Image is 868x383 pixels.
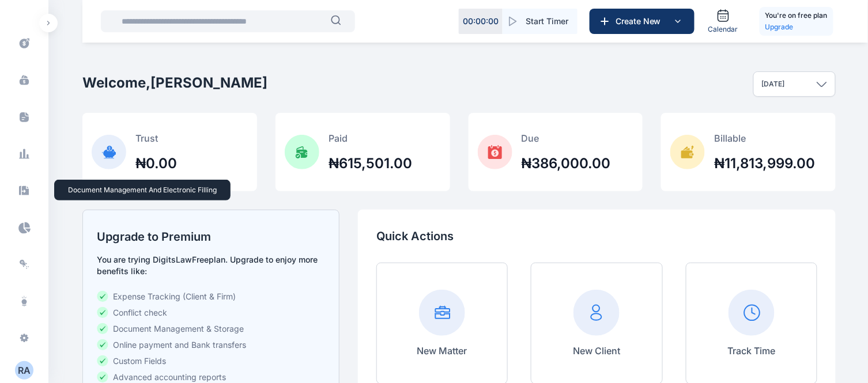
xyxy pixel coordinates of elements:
[135,154,177,173] h2: ₦0.00
[15,363,33,377] div: R A
[113,291,236,302] span: Expense Tracking (Client & Firm)
[135,131,177,145] p: Trust
[590,9,695,34] button: Create New
[714,154,815,173] h2: ₦11,813,999.00
[113,339,246,351] span: Online payment and Bank transfers
[503,9,578,34] button: Start Timer
[522,131,611,145] p: Due
[714,131,815,145] p: Billable
[526,16,568,27] span: Start Timer
[417,344,467,358] p: New Matter
[113,355,166,367] span: Custom Fields
[97,229,325,245] h2: Upgrade to Premium
[765,10,828,21] h5: You're on free plan
[113,323,244,335] span: Document Management & Storage
[97,254,325,277] p: You are trying DigitsLaw Free plan. Upgrade to enjoy more benefits like:
[7,361,41,380] button: RA
[611,16,671,27] span: Create New
[329,131,412,145] p: Paid
[522,154,611,173] h2: ₦386,000.00
[113,307,167,318] span: Conflict check
[573,344,620,358] p: New Client
[762,79,785,89] p: [DATE]
[15,361,33,380] button: RA
[765,21,828,33] p: Upgrade
[329,154,412,173] h2: ₦615,501.00
[376,228,817,244] p: Quick Actions
[113,371,226,383] span: Advanced accounting reports
[727,344,775,358] p: Track Time
[82,74,267,92] h2: Welcome, [PERSON_NAME]
[708,25,738,34] span: Calendar
[463,16,499,27] p: 00 : 00 : 00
